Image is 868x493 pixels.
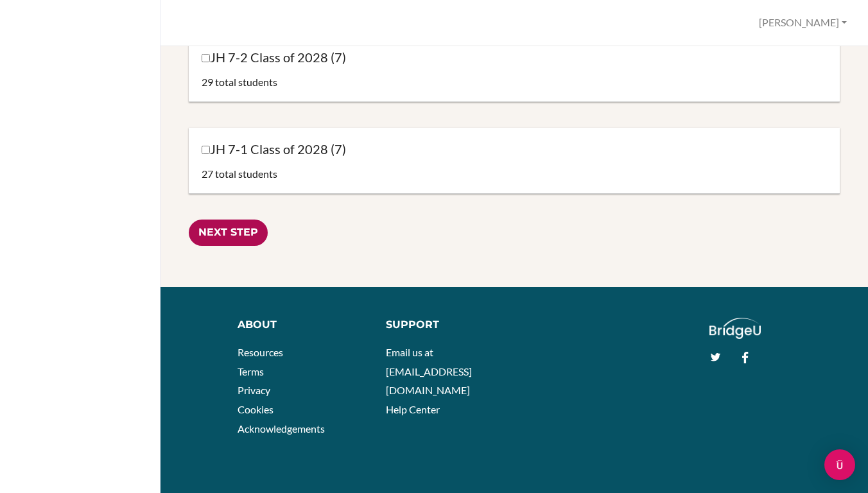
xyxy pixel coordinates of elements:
img: logo_white@2x-f4f0deed5e89b7ecb1c2cc34c3e3d731f90f0f143d5ea2071677605dd97b5244.png [709,318,761,339]
a: Cookies [238,403,273,415]
label: JH 7-2 Class of 2028 (7) [202,49,346,66]
input: JH 7-1 Class of 2028 (7) [202,146,210,154]
span: 29 total students [202,76,277,88]
a: Acknowledgements [238,422,325,435]
a: Help Center [386,403,440,415]
input: JH 7-2 Class of 2028 (7) [202,54,210,62]
div: Open Intercom Messenger [824,449,855,480]
a: Privacy [238,384,270,396]
a: Resources [238,346,283,358]
label: JH 7-1 Class of 2028 (7) [202,141,346,158]
input: Next Step [189,220,268,246]
a: Email us at [EMAIL_ADDRESS][DOMAIN_NAME] [386,346,472,396]
button: [PERSON_NAME] [753,11,853,35]
div: Support [386,318,505,333]
div: About [238,318,366,333]
a: Terms [238,365,264,377]
span: 27 total students [202,168,277,180]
